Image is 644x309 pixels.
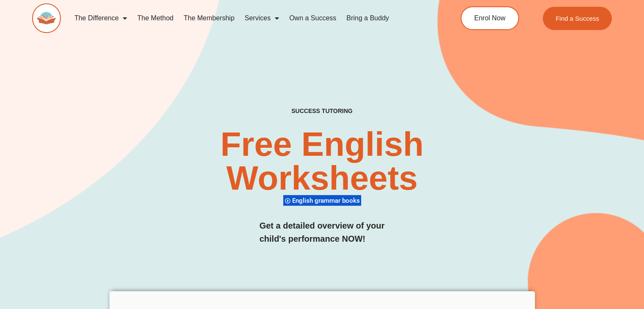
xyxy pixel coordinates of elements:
a: The Method [132,8,178,28]
h4: SUCCESS TUTORING​ [236,108,408,115]
a: The Membership [179,8,240,28]
span: Enrol Now [474,15,506,22]
a: Find a Success [543,7,612,30]
a: Services [240,8,284,28]
a: Bring a Buddy [341,8,394,28]
h3: Get a detailed overview of your child's performance NOW! [260,219,385,246]
a: Own a Success [284,8,341,28]
span: English grammar books [292,197,362,204]
h2: Free English Worksheets​ [131,127,513,195]
a: The Difference [69,8,133,28]
a: Enrol Now [461,6,519,30]
nav: Menu [69,8,428,28]
div: English grammar books [283,195,361,206]
span: Find a Success [556,15,599,22]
